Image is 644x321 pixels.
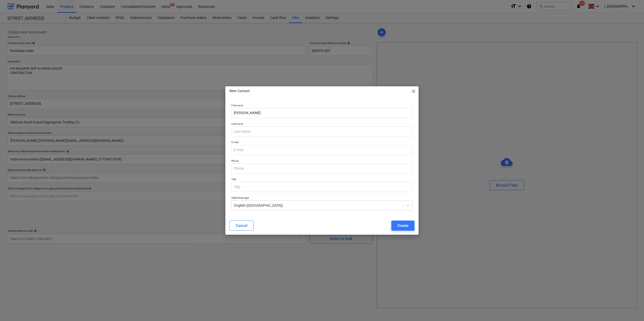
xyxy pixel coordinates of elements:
[236,222,247,229] div: Cancel
[229,221,254,231] button: Cancel
[231,182,413,192] input: Title
[231,159,413,164] p: Phone
[391,221,415,231] button: Create
[231,196,413,200] p: Select language
[231,141,413,145] p: E-mail
[231,178,413,182] p: Title
[397,222,409,229] div: Create
[231,164,413,174] input: Phone
[231,104,413,108] p: First name
[231,122,413,126] p: Last name
[229,88,250,94] p: New Contact
[619,297,644,321] iframe: Chat Widget
[411,88,417,94] span: close
[231,145,413,155] input: E-mail
[231,108,413,118] input: First name
[231,126,413,137] input: Last name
